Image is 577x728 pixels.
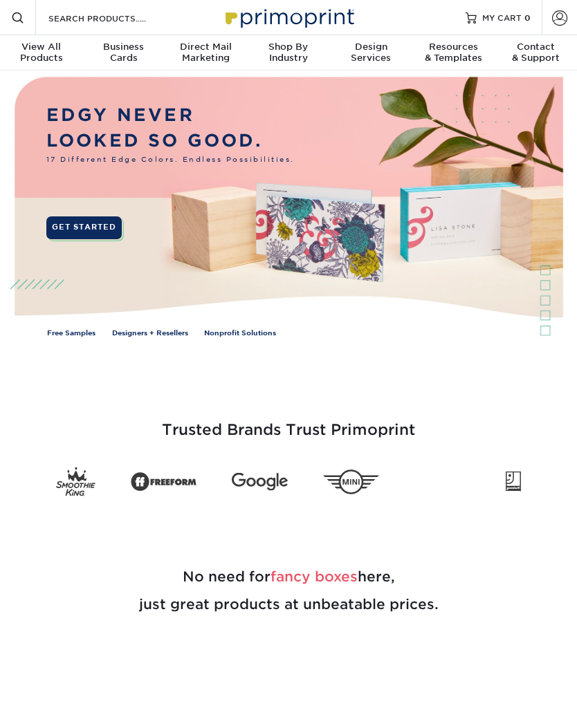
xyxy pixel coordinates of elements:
[165,35,247,72] a: Direct MailMarketing
[232,472,288,491] img: Google
[10,530,567,651] h2: No need for here, just great products at unbeatable prices.
[330,35,412,72] a: DesignServices
[412,35,495,72] a: Resources& Templates
[112,328,188,338] a: Designers + Resellers
[47,328,95,338] a: Free Samples
[165,41,247,53] span: Direct Mail
[330,41,412,64] div: Services
[56,467,95,496] img: Smoothie King
[495,41,577,64] div: & Support
[82,41,165,53] span: Business
[412,41,495,64] div: & Templates
[46,154,295,165] span: 17 Different Edge Colors. Endless Possibilities.
[524,12,531,22] span: 0
[495,41,577,53] span: Contact
[323,469,379,494] img: Mini
[271,568,358,585] span: fancy boxes
[46,128,295,154] p: LOOKED SO GOOD.
[506,471,521,492] img: Goodwill
[10,388,567,456] h3: Trusted Brands Trust Primoprint
[219,2,358,32] img: Primoprint
[46,216,122,239] a: GET STARTED
[482,12,522,24] span: MY CART
[47,10,182,26] input: SEARCH PRODUCTS.....
[495,35,577,72] a: Contact& Support
[82,35,165,72] a: BusinessCards
[82,41,165,64] div: Cards
[165,41,247,64] div: Marketing
[412,41,495,53] span: Resources
[46,102,295,129] p: EDGY NEVER
[247,35,329,72] a: Shop ByIndustry
[247,41,329,53] span: Shop By
[131,467,196,496] img: Freeform
[330,41,412,53] span: Design
[247,41,329,64] div: Industry
[204,328,276,338] a: Nonprofit Solutions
